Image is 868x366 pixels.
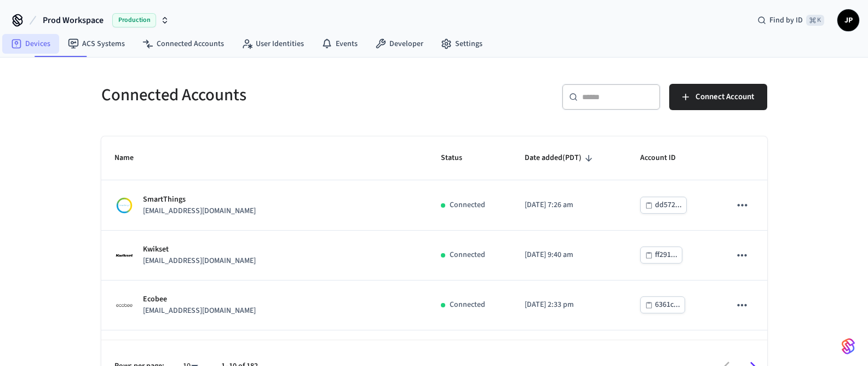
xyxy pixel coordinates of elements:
p: [DATE] 7:26 am [525,199,614,211]
button: ff291... [640,247,682,264]
span: Connect Account [695,90,754,104]
p: Ecobee [143,294,256,305]
span: Name [114,150,148,167]
p: Connected [450,199,485,211]
img: Smartthings Logo, Square [114,196,134,215]
a: ACS Systems [59,34,134,54]
p: [EMAIL_ADDRESS][DOMAIN_NAME] [143,255,256,267]
p: [DATE] 2:33 pm [525,299,614,311]
p: Connected [450,249,485,261]
span: Date added(PDT) [525,150,596,167]
a: User Identities [233,34,313,54]
button: 6361c... [640,296,685,313]
a: Settings [432,34,491,54]
span: Prod Workspace [43,14,104,27]
div: ff291... [655,248,677,262]
span: Status [441,150,476,167]
img: Kwikset Logo, Square [114,245,134,265]
div: 6361c... [655,298,680,312]
p: [EMAIL_ADDRESS][DOMAIN_NAME] [143,205,256,217]
a: Connected Accounts [134,34,233,54]
div: dd572... [655,198,682,212]
img: ecobee_logo_square [114,295,134,315]
div: Find by ID⌘ K [749,10,833,30]
a: Developer [366,34,432,54]
p: [DATE] 9:40 am [525,249,614,261]
a: Events [313,34,366,54]
a: Devices [2,34,59,54]
span: JP [838,10,858,30]
span: Account ID [640,150,690,167]
button: dd572... [640,197,687,214]
span: Production [112,13,156,27]
span: ⌘ K [806,15,824,26]
button: Connect Account [669,84,767,110]
p: [EMAIL_ADDRESS][DOMAIN_NAME] [143,305,256,317]
button: JP [837,9,859,31]
span: Find by ID [769,15,803,26]
p: Connected [450,299,485,311]
p: SmartThings [143,194,256,205]
h5: Connected Accounts [101,84,428,106]
img: SeamLogoGradient.69752ec5.svg [842,338,855,355]
p: Kwikset [143,244,256,255]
